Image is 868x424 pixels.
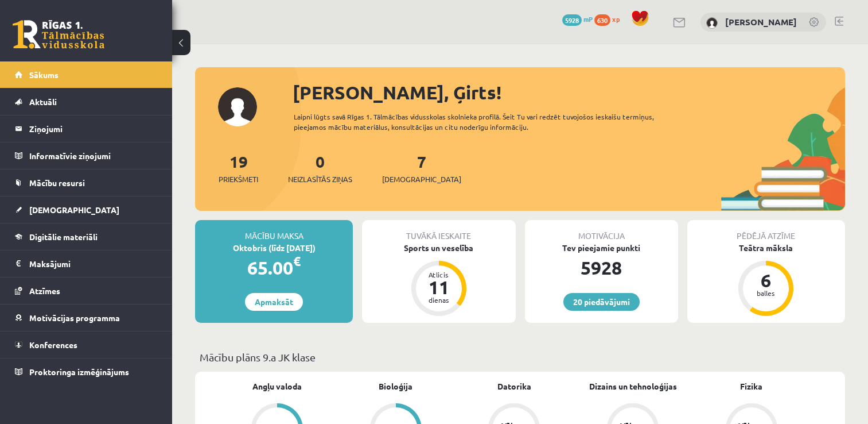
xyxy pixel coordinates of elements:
span: mP [583,14,593,24]
a: Informatīvie ziņojumi [15,142,158,169]
img: Ģirts Jarošs [706,17,718,29]
a: 630 xp [594,14,625,24]
a: [PERSON_NAME] [725,16,797,28]
span: Motivācijas programma [29,313,120,323]
legend: Maksājumi [29,250,158,277]
div: Tev pieejamie punkti [525,242,678,254]
legend: Informatīvie ziņojumi [29,142,158,169]
a: Bioloģija [379,380,412,392]
div: 6 [749,271,783,290]
legend: Ziņojumi [29,115,158,142]
a: 5928 mP [562,14,593,24]
a: Atzīmes [15,277,158,304]
span: [DEMOGRAPHIC_DATA] [382,174,461,185]
a: Mācību resursi [15,169,158,196]
div: Atlicis [422,271,456,278]
span: Atzīmes [29,286,60,296]
a: Sākums [15,61,158,88]
span: Digitālie materiāli [29,232,98,242]
div: [PERSON_NAME], Ģirts! [293,79,845,106]
a: 7[DEMOGRAPHIC_DATA] [382,151,461,185]
div: Sports un veselība [362,242,515,254]
a: Konferences [15,332,158,358]
div: Motivācija [525,220,678,242]
a: Motivācijas programma [15,304,158,331]
a: Maksājumi [15,250,158,277]
a: Proktoringa izmēģinājums [15,359,158,385]
a: 20 piedāvājumi [563,293,640,311]
a: Dizains un tehnoloģijas [589,380,677,392]
span: Aktuāli [29,97,57,107]
div: Laipni lūgts savā Rīgas 1. Tālmācības vidusskolas skolnieka profilā. Šeit Tu vari redzēt tuvojošo... [294,111,684,132]
div: Tuvākā ieskaite [362,220,515,242]
a: Fizika [740,380,762,392]
div: Pēdējā atzīme [687,220,845,242]
a: Ziņojumi [15,115,158,142]
a: 0Neizlasītās ziņas [288,151,352,185]
a: [DEMOGRAPHIC_DATA] [15,196,158,223]
span: Mācību resursi [29,178,85,188]
a: Angļu valoda [252,380,302,392]
span: Sākums [29,70,59,80]
span: xp [612,14,620,24]
p: Mācību plāns 9.a JK klase [200,349,840,365]
div: 65.00 [195,254,353,282]
span: [DEMOGRAPHIC_DATA] [29,205,119,215]
a: Digitālie materiāli [15,223,158,250]
div: dienas [422,296,456,303]
a: Sports un veselība Atlicis 11 dienas [362,242,515,318]
a: Teātra māksla 6 balles [687,242,845,318]
a: 19Priekšmeti [219,151,258,185]
div: 5928 [525,254,678,282]
span: € [293,253,301,269]
div: balles [749,290,783,296]
span: Proktoringa izmēģinājums [29,367,129,377]
a: Datorika [497,380,531,392]
div: Teātra māksla [687,242,845,254]
span: 5928 [562,14,582,26]
div: 11 [422,278,456,296]
a: Aktuāli [15,88,158,115]
div: Mācību maksa [195,220,353,242]
div: Oktobris (līdz [DATE]) [195,242,353,254]
span: Neizlasītās ziņas [288,174,352,185]
a: Apmaksāt [245,293,303,311]
span: 630 [594,14,610,26]
span: Konferences [29,340,77,350]
span: Priekšmeti [219,174,258,185]
a: Rīgas 1. Tālmācības vidusskola [13,20,104,49]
